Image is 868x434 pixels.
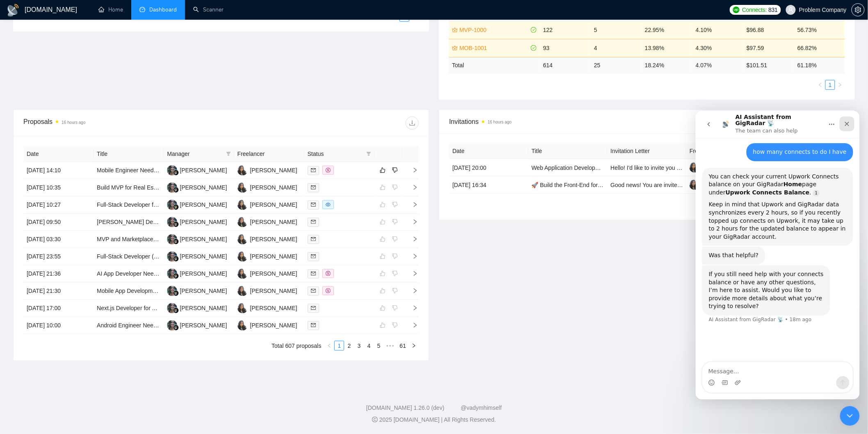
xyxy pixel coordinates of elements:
img: RS [167,251,177,262]
a: Full-Stack Developer (React/Tailwind/Supabase/GCP) for AI-Assisted Web Application Buildout [97,253,338,260]
img: gigradar-bm.png [173,222,179,227]
a: MVP and Marketplace Development Expert Needed [97,236,228,242]
span: mail [311,271,316,276]
span: mail [311,306,316,311]
img: gigradar-bm.png [173,187,179,193]
li: Next Page [835,80,845,90]
td: Mobile App Development for Medical Device Integration [94,283,164,300]
a: homeHome [98,6,123,13]
a: searchScanner [193,6,224,13]
span: right [406,236,418,242]
div: [PERSON_NAME] [250,252,297,261]
li: Total 607 proposals [272,341,321,351]
span: check-circle [531,27,537,33]
td: 18.24 % [642,57,692,73]
div: [PERSON_NAME] [180,200,227,209]
span: mail [311,237,316,242]
a: RS[PERSON_NAME] [167,287,227,294]
a: RS[PERSON_NAME] [167,304,227,311]
div: [PERSON_NAME] [250,304,297,313]
a: 61 [397,341,409,350]
span: like [380,167,386,174]
a: 5 [374,341,383,350]
span: dollar [326,168,331,173]
img: gigradar-bm.png [173,273,179,279]
a: Android Engineer Needed for Stripe Integration and App Update [97,322,259,329]
span: mail [311,219,316,224]
th: Date [23,146,94,162]
td: Web Application Developer Volunteer Opportunity – Help Save Animals! [528,159,608,176]
td: Full-Stack Developer for Telepharmacy Platform (Web & Mobile) [94,196,164,214]
div: [PERSON_NAME] [180,304,227,313]
li: 5 [374,341,384,351]
td: [DATE] 16:34 [449,176,528,194]
td: MERN Stack Developer Needed for AI Website Enhancement - documnt.ai [94,214,164,231]
img: gigradar-bm.png [173,256,179,262]
a: RG[PERSON_NAME] [238,218,297,225]
a: 4 [364,341,373,350]
td: [DATE] 17:00 [23,300,94,317]
a: RG[PERSON_NAME] [238,201,297,208]
img: RS [167,200,177,210]
iframe: Intercom live chat [696,111,860,400]
a: 2 [345,341,354,350]
a: RG[PERSON_NAME] [238,253,297,259]
td: 13.98% [642,39,692,57]
td: 61.18 % [794,57,845,73]
img: RG [238,217,248,227]
img: gigradar-bm.png [173,204,179,210]
span: mail [311,323,316,328]
a: RS[PERSON_NAME] [167,322,227,328]
a: RS[PERSON_NAME] [167,270,227,276]
button: left [815,80,825,90]
div: [PERSON_NAME] [180,252,227,261]
span: setting [852,7,864,13]
a: Web Application Developer Volunteer Opportunity – Help Save Animals! [532,164,714,171]
th: Invitation Letter [608,143,687,159]
div: [PERSON_NAME] [180,235,227,244]
img: RG [238,183,248,193]
span: mail [311,185,316,190]
a: RS[PERSON_NAME] [167,253,227,259]
a: RG[PERSON_NAME] [238,322,297,328]
td: 93 [540,39,591,57]
td: 614 [540,57,591,73]
td: MVP and Marketplace Development Expert Needed [94,231,164,248]
span: right [406,305,418,311]
a: RG[PERSON_NAME] [238,235,297,242]
button: dislike [390,165,400,175]
span: eye [326,202,331,207]
span: copyright [372,417,378,423]
a: RS[PERSON_NAME] [167,235,227,242]
div: [PERSON_NAME] [180,269,227,278]
td: $ 101.51 [743,57,794,73]
li: Previous Page [815,80,825,90]
img: gigradar-bm.png [173,170,179,176]
li: Next 5 Pages [384,341,397,351]
span: Dashboard [149,6,177,13]
img: RS [167,269,177,279]
td: [DATE] 03:30 [23,231,94,248]
span: right [406,322,418,328]
a: Mobile App Development for Medical Device Integration [97,288,238,294]
span: Manager [167,149,222,158]
img: RS [167,303,177,313]
a: RG[PERSON_NAME] [238,184,297,190]
span: right [406,185,418,190]
a: [PERSON_NAME] [690,164,749,170]
li: 4 [364,341,374,351]
button: download [406,116,419,130]
span: check-circle [531,45,537,51]
a: [PERSON_NAME] Developer Needed for AI Website Enhancement - [URL] [97,219,288,225]
a: MVP-1000 [459,25,529,34]
li: Next Page [409,341,419,351]
img: RG [238,200,248,210]
span: user [788,7,794,13]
